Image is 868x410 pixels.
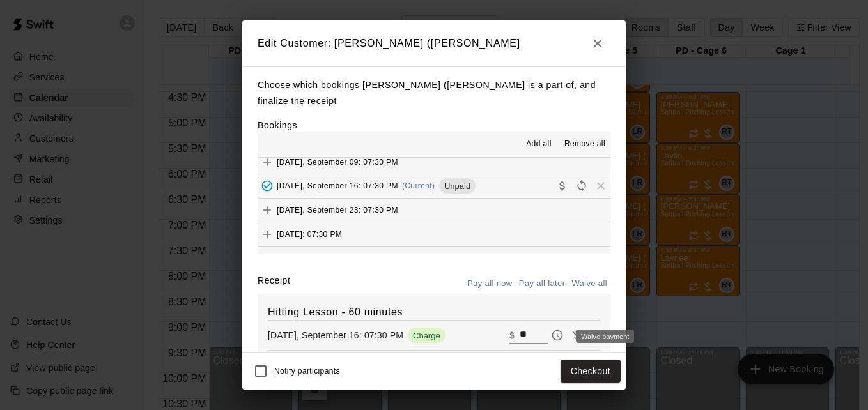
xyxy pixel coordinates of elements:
[258,222,610,246] button: Add[DATE]: 07:30 PM
[561,360,621,383] button: Checkout
[258,150,610,174] button: Add[DATE], September 09: 07:30 PM
[258,176,277,195] button: Added - Collect Payment
[439,181,476,191] span: Unpaid
[258,204,277,214] span: Add
[277,181,398,190] span: [DATE], September 16: 07:30 PM
[258,174,610,198] button: Added - Collect Payment[DATE], September 16: 07:30 PM(Current)UnpaidCollect paymentRescheduleRemove
[258,77,610,109] p: Choose which bookings [PERSON_NAME] ([PERSON_NAME] is a part of, and finalize the receipt
[576,330,634,343] div: Waive payment
[277,157,398,166] span: [DATE], September 09: 07:30 PM
[464,274,516,294] button: Pay all now
[258,120,297,130] label: Bookings
[258,229,277,238] span: Add
[258,247,610,270] button: Add[DATE], October 07: 07:30 PM
[242,20,626,66] h2: Edit Customer: [PERSON_NAME] ([PERSON_NAME]
[258,253,277,262] span: Add
[277,205,398,214] span: [DATE], September 23: 07:30 PM
[509,329,515,342] p: $
[526,138,552,151] span: Add all
[408,331,446,340] span: Charge
[277,229,342,238] span: [DATE]: 07:30 PM
[518,134,559,155] button: Add all
[591,181,610,190] span: Remove
[258,274,290,294] label: Receipt
[586,326,605,345] button: Remove
[258,156,277,166] span: Add
[268,304,600,321] h6: Hitting Lesson - 60 minutes
[274,367,340,376] span: Notify participants
[568,274,610,294] button: Waive all
[258,199,610,222] button: Add[DATE], September 23: 07:30 PM
[559,134,610,155] button: Remove all
[402,181,435,190] span: (Current)
[572,181,591,190] span: Reschedule
[268,329,403,342] p: [DATE], September 16: 07:30 PM
[277,254,387,262] span: [DATE], October 07: 07:30 PM
[553,181,572,190] span: Collect payment
[516,274,569,294] button: Pay all later
[564,138,605,151] span: Remove all
[548,330,567,340] span: Pay later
